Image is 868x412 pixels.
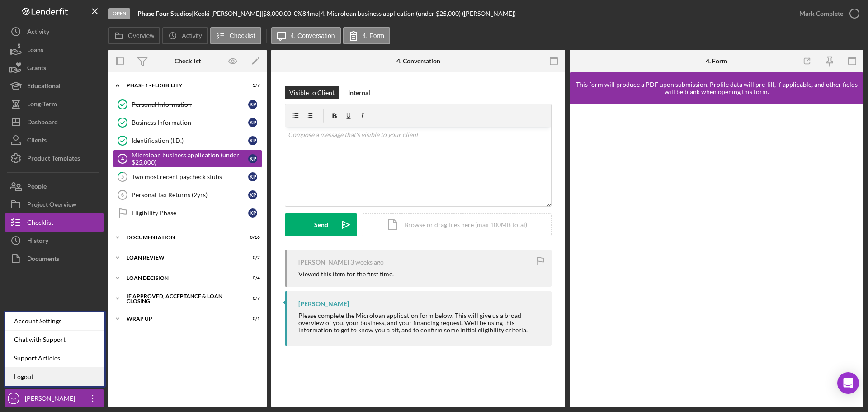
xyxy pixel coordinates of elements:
div: Account Settings [5,312,104,331]
div: Send [314,213,328,236]
div: 4. Form [706,57,727,65]
label: Activity [182,32,202,39]
div: 0 % [294,10,302,17]
div: | 4. Microloan business application (under $25,000) ([PERSON_NAME]) [319,10,516,17]
div: Loan decision [127,275,237,281]
div: If approved, acceptance & loan closing [127,294,237,304]
div: Personal Information [132,101,248,108]
div: Phase 1 - Eligibility [127,83,237,88]
a: 6Personal Tax Returns (2yrs)KP [113,186,262,204]
div: $8,000.00 [263,10,294,17]
div: | [137,10,193,17]
div: 84 mo [302,10,319,17]
time: 2025-08-06 07:53 [350,259,384,266]
tspan: 5 [121,174,124,180]
button: 4. Conversation [271,27,341,44]
div: Checklist [175,57,201,65]
button: Activity [162,27,208,44]
iframe: Lenderfit form [579,113,855,398]
div: 4. Conversation [396,57,440,65]
a: 5Two most recent paycheck stubsKP [113,168,262,186]
div: K P [248,190,257,199]
div: Personal Tax Returns (2yrs) [132,191,248,199]
label: Checklist [230,32,255,39]
div: Loan Review [127,255,237,260]
a: Personal InformationKP [113,95,262,114]
div: Documentation [127,235,237,240]
div: Open [108,8,130,19]
div: K P [248,208,257,218]
button: AA[PERSON_NAME] [5,389,104,407]
div: K P [248,136,257,145]
div: Viewed this item for the first time. [298,270,394,278]
div: Internal [348,86,370,99]
button: Checklist [210,27,261,44]
div: 0 / 1 [244,316,260,322]
div: Please complete the Microloan application form below. This will give us a broad overview of you, ... [298,312,542,334]
div: Open Intercom Messenger [837,372,859,394]
div: Microloan business application (under $25,000) [132,152,248,166]
div: 0 / 7 [244,296,260,301]
div: Two most recent paycheck stubs [132,173,248,180]
button: Internal [344,86,375,99]
a: Support Articles [5,349,104,368]
div: Visible to Client [289,86,335,99]
div: Mark Complete [799,5,843,23]
div: Chat with Support [5,331,104,349]
button: 4. Form [343,27,390,44]
div: 0 / 2 [244,255,260,260]
div: K P [248,172,257,181]
button: Visible to Client [285,86,339,99]
div: K P [248,154,257,163]
div: Identification (I.D.) [132,137,248,144]
text: AA [11,396,17,401]
div: [PERSON_NAME] [298,300,349,308]
div: Wrap up [127,316,237,322]
div: 0 / 16 [244,235,260,240]
div: K P [248,100,257,109]
a: 4Microloan business application (under $25,000)KP [113,150,262,168]
label: Overview [128,32,154,39]
div: K P [248,118,257,127]
div: Keoki [PERSON_NAME] | [193,10,263,17]
div: Eligibility Phase [132,209,248,217]
div: 0 / 4 [244,275,260,281]
tspan: 6 [121,192,124,198]
div: 3 / 7 [244,83,260,88]
a: Business InformationKP [113,114,262,132]
button: Send [285,213,357,236]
